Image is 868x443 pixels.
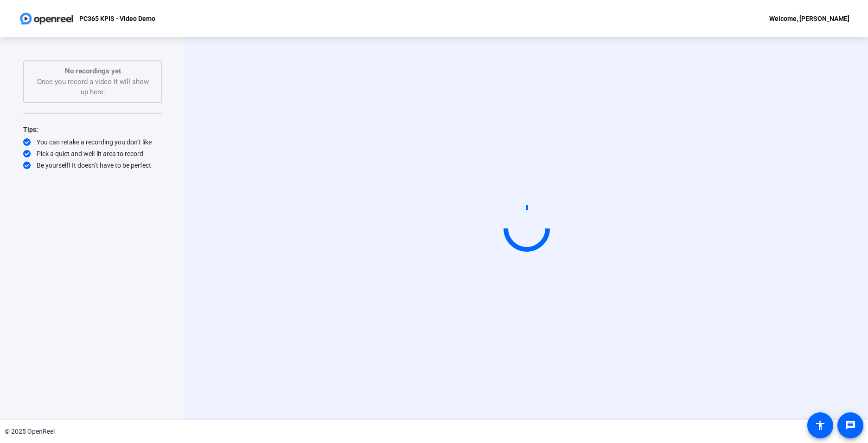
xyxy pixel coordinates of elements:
div: Pick a quiet and well-lit area to record [23,149,162,158]
mat-icon: accessibility [815,420,826,431]
div: You can retake a recording you don’t like [23,137,162,147]
div: Once you record a video it will show up here. [33,66,152,98]
p: No recordings yet [33,66,152,77]
div: Welcome, [PERSON_NAME] [769,13,849,24]
mat-icon: message [845,420,856,431]
div: Tips: [23,124,162,135]
img: OpenReel logo [19,9,75,28]
div: Be yourself! It doesn’t have to be perfect [23,161,162,170]
p: PC365 KPIS - Video Demo [79,13,155,24]
div: © 2025 OpenReel [5,427,55,436]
